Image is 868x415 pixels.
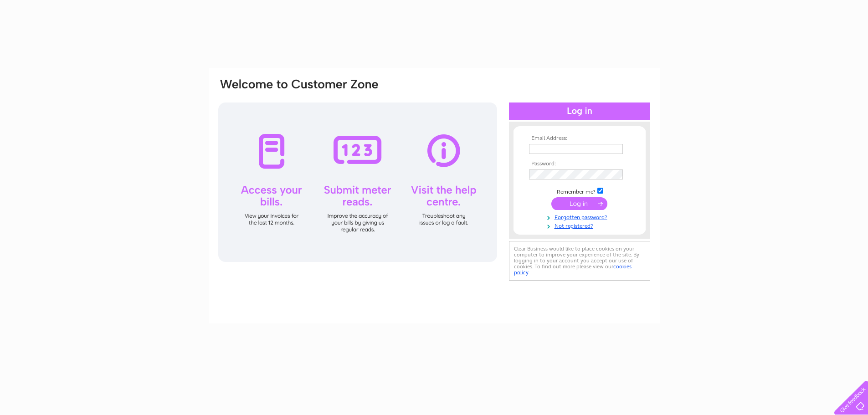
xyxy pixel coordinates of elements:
td: Remember me? [527,186,632,195]
th: Password: [527,161,632,167]
a: Not registered? [529,221,632,230]
th: Email Address: [527,135,632,142]
a: Forgotten password? [529,212,632,221]
a: cookies policy [514,263,632,276]
input: Submit [551,197,607,210]
div: Clear Business would like to place cookies on your computer to improve your experience of the sit... [509,241,650,281]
